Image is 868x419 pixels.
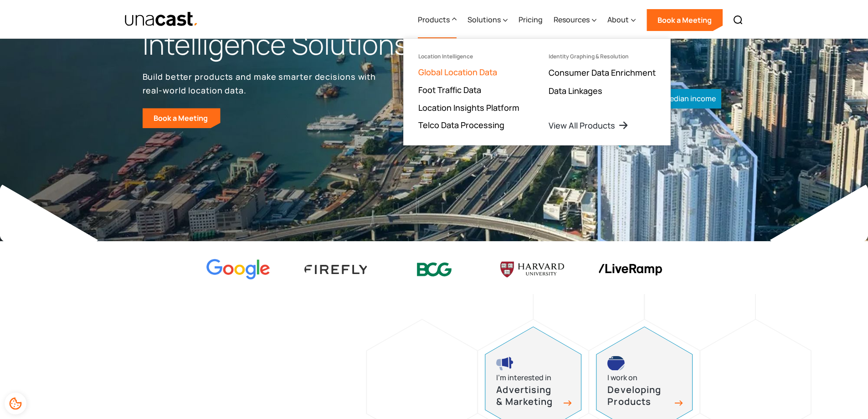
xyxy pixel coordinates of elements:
img: developing products icon [607,356,625,371]
a: Pricing [519,1,543,39]
img: Firefly Advertising logo [304,265,368,274]
div: Solutions [467,14,501,25]
div: Cookie Preferences [5,393,26,414]
a: Data Linkages [549,85,602,96]
div: Solutions [467,1,508,39]
img: Google logo Color [206,259,270,280]
div: I’m interested in [496,372,551,384]
a: Global Location Data [418,67,497,78]
div: About [607,14,629,25]
div: Resources [554,14,590,25]
img: BCG logo [402,257,466,283]
h3: Advertising & Marketing [496,384,560,408]
nav: Products [403,38,671,145]
a: View All Products [549,120,629,131]
a: Consumer Data Enrichment [549,67,656,78]
img: Search icon [733,15,744,26]
div: Products [418,14,450,25]
div: Identity Graphing & Resolution [549,53,629,60]
p: Build better products and make smarter decisions with real-world location data. [143,70,380,97]
a: Book a Meeting [143,108,221,128]
a: Telco Data Processing [418,119,504,130]
div: Location Intelligence [418,53,473,60]
a: Location Insights Platform [418,102,519,113]
a: home [124,11,199,27]
div: About [607,1,636,39]
div: Resources [554,1,596,39]
div: median income [627,89,721,109]
div: I work on [607,372,637,384]
img: liveramp logo [598,264,662,275]
div: Products [418,1,457,39]
img: Unacast text logo [124,11,199,27]
a: Book a Meeting [647,9,723,31]
img: Harvard U logo [500,259,564,280]
h3: Developing Products [607,384,671,408]
a: Foot Traffic Data [418,84,481,95]
img: advertising and marketing icon [496,356,514,371]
